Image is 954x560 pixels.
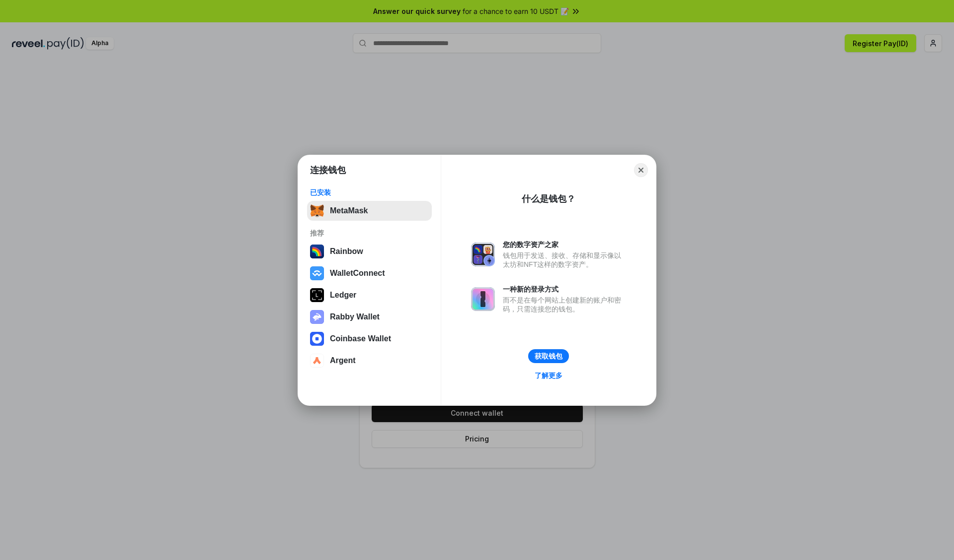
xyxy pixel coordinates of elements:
[330,334,391,343] div: Coinbase Wallet
[330,312,380,321] div: Rabby Wallet
[471,287,495,311] img: svg+xml,%3Csvg%20xmlns%3D%22http%3A%2F%2Fwww.w3.org%2F2000%2Fsvg%22%20fill%3D%22none%22%20viewBox...
[307,285,432,305] button: Ledger
[307,201,432,221] button: MetaMask
[310,188,429,197] div: 已安装
[471,243,495,266] img: svg+xml,%3Csvg%20xmlns%3D%22http%3A%2F%2Fwww.w3.org%2F2000%2Fsvg%22%20fill%3D%22none%22%20viewBox...
[330,247,363,256] div: Rainbow
[310,245,324,258] img: svg+xml,%3Csvg%20width%3D%22120%22%20height%3D%22120%22%20viewBox%3D%220%200%20120%20120%22%20fil...
[310,288,324,302] img: svg+xml,%3Csvg%20xmlns%3D%22http%3A%2F%2Fwww.w3.org%2F2000%2Fsvg%22%20width%3D%2228%22%20height%3...
[330,356,356,365] div: Argent
[307,329,432,349] button: Coinbase Wallet
[310,332,324,346] img: svg+xml,%3Csvg%20width%3D%2228%22%20height%3D%2228%22%20viewBox%3D%220%200%2028%2028%22%20fill%3D...
[310,204,324,218] img: svg+xml,%3Csvg%20fill%3D%22none%22%20height%3D%2233%22%20viewBox%3D%220%200%2035%2033%22%20width%...
[528,349,569,363] button: 获取钱包
[307,307,432,327] button: Rabby Wallet
[634,163,648,177] button: Close
[310,310,324,324] img: svg+xml,%3Csvg%20xmlns%3D%22http%3A%2F%2Fwww.w3.org%2F2000%2Fsvg%22%20fill%3D%22none%22%20viewBox...
[307,263,432,283] button: WalletConnect
[503,251,626,269] div: 钱包用于发送、接收、存储和显示像以太坊和NFT这样的数字资产。
[310,266,324,280] img: svg+xml,%3Csvg%20width%3D%2228%22%20height%3D%2228%22%20viewBox%3D%220%200%2028%2028%22%20fill%3D...
[535,371,562,380] div: 了解更多
[503,285,626,294] div: 一种新的登录方式
[310,164,346,176] h1: 连接钱包
[529,369,568,382] a: 了解更多
[307,351,432,371] button: Argent
[307,242,432,261] button: Rainbow
[522,193,575,205] div: 什么是钱包？
[310,229,429,238] div: 推荐
[503,296,626,313] div: 而不是在每个网站上创建新的账户和密码，只需连接您的钱包。
[330,269,385,278] div: WalletConnect
[330,206,368,215] div: MetaMask
[503,240,626,249] div: 您的数字资产之家
[535,352,562,361] div: 获取钱包
[310,354,324,368] img: svg+xml,%3Csvg%20width%3D%2228%22%20height%3D%2228%22%20viewBox%3D%220%200%2028%2028%22%20fill%3D...
[330,291,356,300] div: Ledger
